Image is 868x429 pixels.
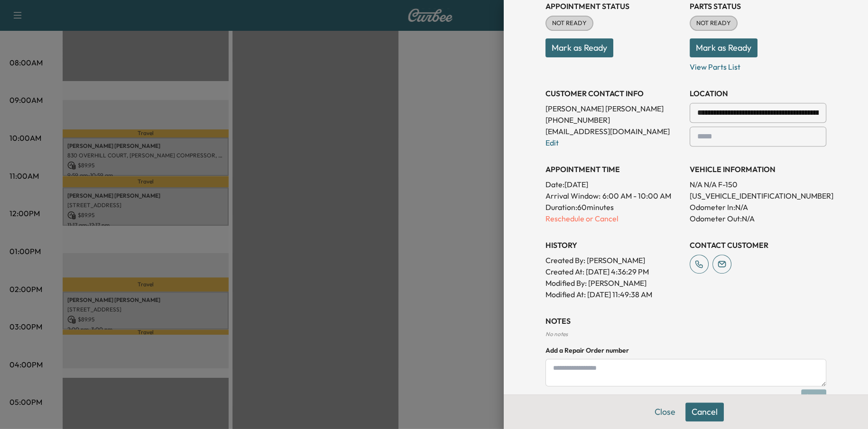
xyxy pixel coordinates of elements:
h3: APPOINTMENT TIME [545,164,682,175]
button: Mark as Ready [545,38,613,57]
p: [EMAIL_ADDRESS][DOMAIN_NAME] [545,126,682,137]
p: Created At : [DATE] 4:36:29 PM [545,266,682,277]
button: Close [648,402,682,421]
h3: Appointment Status [545,0,682,12]
h3: Parts Status [690,0,826,12]
p: Odometer In: N/A [690,201,826,213]
p: Modified By : [PERSON_NAME] [545,277,682,289]
p: [US_VEHICLE_IDENTIFICATION_NUMBER] [690,190,826,201]
h3: CUSTOMER CONTACT INFO [545,88,682,99]
h3: VEHICLE INFORMATION [690,164,826,175]
span: 6:00 AM - 10:00 AM [602,190,671,201]
h3: NOTES [545,315,826,327]
p: Modified At : [DATE] 11:49:38 AM [545,289,682,300]
h4: Add a Repair Order number [545,346,826,355]
p: View Parts List [690,57,826,73]
span: NOT READY [691,18,737,28]
p: N/A N/A F-150 [690,179,826,190]
p: Odometer Out: N/A [690,213,826,224]
a: Edit [545,138,559,147]
p: [PERSON_NAME] [PERSON_NAME] [545,103,682,114]
p: Arrival Window: [545,190,682,201]
p: Duration: 60 minutes [545,201,682,213]
button: Mark as Ready [690,38,757,57]
p: Created By : [PERSON_NAME] [545,255,682,266]
p: Reschedule or Cancel [545,213,682,224]
h3: History [545,239,682,251]
p: [PHONE_NUMBER] [545,114,682,126]
p: Date: [DATE] [545,179,682,190]
div: No notes [545,330,826,338]
h3: LOCATION [690,88,826,99]
span: NOT READY [546,18,592,28]
h3: CONTACT CUSTOMER [690,239,826,251]
button: Cancel [685,402,724,421]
